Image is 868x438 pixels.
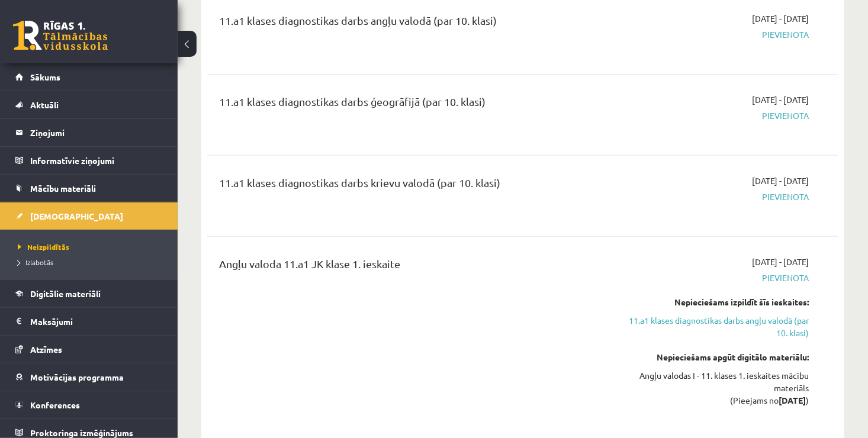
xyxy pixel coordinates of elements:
[15,308,163,335] a: Maksājumi
[219,12,606,34] div: 11.a1 klases diagnostikas darbs angļu valodā (par 10. klasi)
[624,272,809,284] span: Pievienota
[219,94,606,115] div: 11.a1 klases diagnostikas darbs ģeogrāfijā (par 10. klasi)
[18,242,69,252] span: Neizpildītās
[30,427,133,438] span: Proktoringa izmēģinājums
[624,296,809,308] div: Nepieciešams izpildīt šīs ieskaites:
[752,12,809,25] span: [DATE] - [DATE]
[18,257,166,268] a: Izlabotās
[624,109,809,122] span: Pievienota
[624,369,809,407] div: Angļu valodas I - 11. klases 1. ieskaites mācību materiāls (Pieejams no )
[624,351,809,363] div: Nepieciešams apgūt digitālo materiālu:
[15,91,163,118] a: Aktuāli
[15,175,163,202] a: Mācību materiāli
[15,280,163,307] a: Digitālie materiāli
[30,147,163,174] legend: Informatīvie ziņojumi
[624,28,809,41] span: Pievienota
[779,395,806,405] strong: [DATE]
[30,183,96,194] span: Mācību materiāli
[624,191,809,203] span: Pievienota
[30,211,123,221] span: [DEMOGRAPHIC_DATA]
[219,175,606,197] div: 11.a1 klases diagnostikas darbs krievu valodā (par 10. klasi)
[30,308,163,335] legend: Maksājumi
[30,372,124,382] span: Motivācijas programma
[30,119,163,146] legend: Ziņojumi
[30,344,62,355] span: Atzīmes
[624,314,809,339] a: 11.a1 klases diagnostikas darbs angļu valodā (par 10. klasi)
[30,99,59,110] span: Aktuāli
[30,400,80,410] span: Konferences
[15,119,163,146] a: Ziņojumi
[219,256,606,278] div: Angļu valoda 11.a1 JK klase 1. ieskaite
[15,147,163,174] a: Informatīvie ziņojumi
[15,336,163,363] a: Atzīmes
[30,72,60,82] span: Sākums
[18,257,53,267] span: Izlabotās
[15,63,163,91] a: Sākums
[15,391,163,418] a: Konferences
[752,94,809,106] span: [DATE] - [DATE]
[752,175,809,187] span: [DATE] - [DATE]
[15,363,163,391] a: Motivācijas programma
[18,241,166,252] a: Neizpildītās
[752,256,809,268] span: [DATE] - [DATE]
[13,21,108,50] a: Rīgas 1. Tālmācības vidusskola
[15,202,163,230] a: [DEMOGRAPHIC_DATA]
[30,288,101,299] span: Digitālie materiāli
